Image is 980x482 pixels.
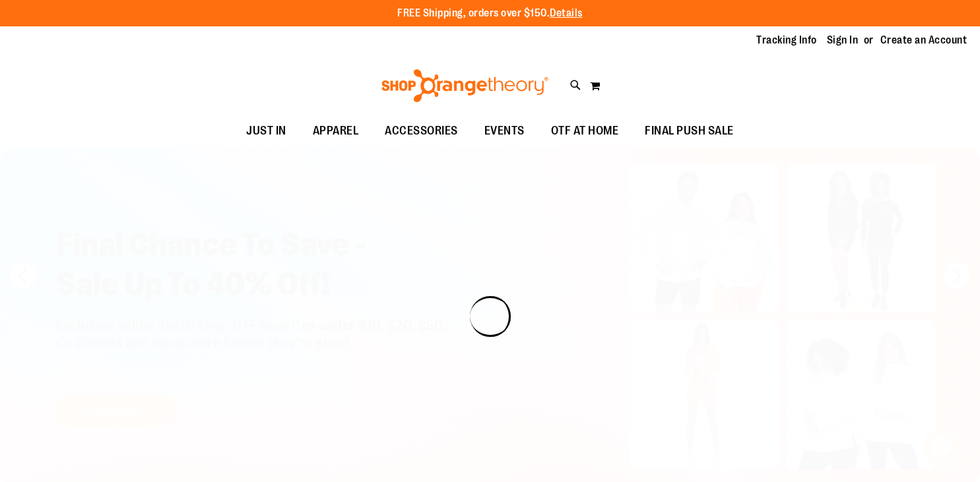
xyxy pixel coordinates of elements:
[551,116,619,146] span: OTF AT HOME
[379,69,550,102] img: Shop Orangetheory
[471,116,538,146] a: EVENTS
[550,7,583,19] a: Details
[313,116,359,146] span: APPAREL
[397,6,583,21] p: FREE Shipping, orders over $150.
[827,33,859,47] a: Sign In
[880,33,967,47] a: Create an Account
[233,116,300,146] a: JUST IN
[385,116,458,146] span: ACCESSORIES
[632,116,747,146] a: FINAL PUSH SALE
[372,116,471,146] a: ACCESSORIES
[300,116,372,146] a: APPAREL
[484,116,525,146] span: EVENTS
[645,116,734,146] span: FINAL PUSH SALE
[538,116,632,146] a: OTF AT HOME
[246,116,286,146] span: JUST IN
[756,33,817,47] a: Tracking Info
